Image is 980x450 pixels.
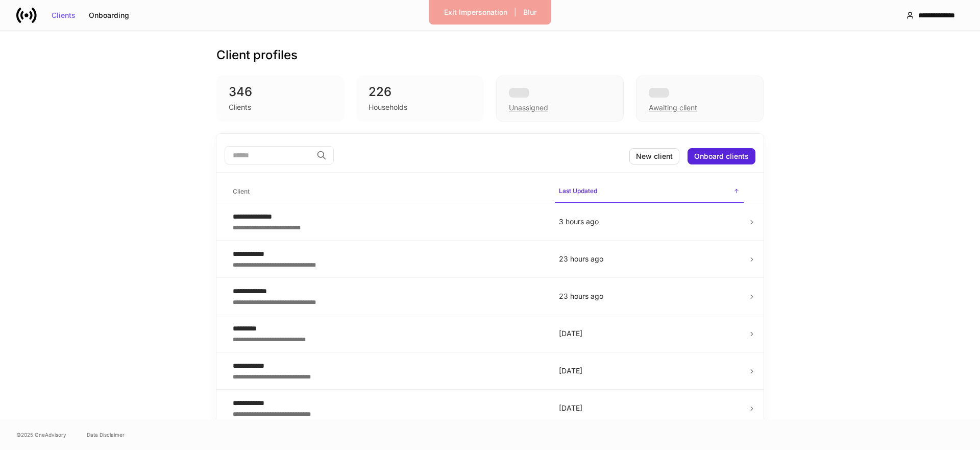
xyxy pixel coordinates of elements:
[233,186,250,196] h6: Client
[688,148,755,164] button: Onboard clients
[87,431,125,439] a: Data Disclaimer
[369,84,472,100] div: 226
[559,217,740,227] p: 3 hours ago
[559,328,740,339] p: [DATE]
[52,12,76,19] div: Clients
[559,403,740,413] p: [DATE]
[523,9,536,16] div: Blur
[636,76,764,122] div: Awaiting client
[229,84,332,100] div: 346
[559,366,740,376] p: [DATE]
[45,7,82,23] button: Clients
[555,181,744,203] span: Last Updated
[636,153,673,160] div: New client
[509,103,548,113] div: Unassigned
[444,9,507,16] div: Exit Impersonation
[437,4,514,20] button: Exit Impersonation
[496,76,624,122] div: Unassigned
[694,153,749,160] div: Onboard clients
[229,102,251,112] div: Clients
[229,181,547,202] span: Client
[649,103,697,113] div: Awaiting client
[216,47,298,63] h3: Client profiles
[517,4,543,20] button: Blur
[559,186,597,196] h6: Last Updated
[89,12,129,19] div: Onboarding
[369,102,407,112] div: Households
[82,7,136,23] button: Onboarding
[16,431,66,439] span: © 2025 OneAdvisory
[629,148,679,164] button: New client
[559,254,740,264] p: 23 hours ago
[559,291,740,301] p: 23 hours ago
